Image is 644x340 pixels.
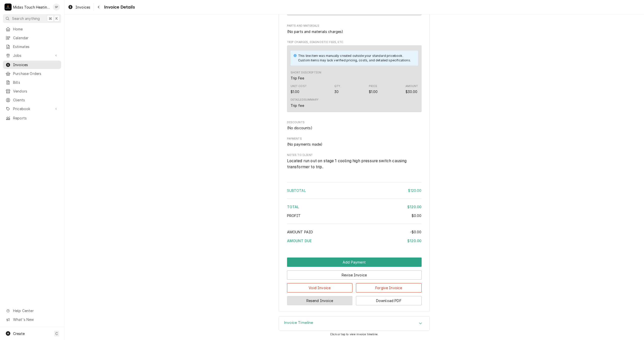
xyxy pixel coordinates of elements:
[95,3,103,11] button: Navigate back
[287,153,422,157] span: Notes to Client
[291,71,321,81] div: Short Description
[291,103,304,108] div: Trip fee
[287,180,422,247] div: Amount Summary
[3,307,61,315] a: Go to Help Center
[287,280,422,292] div: Button Group Row
[13,317,58,322] span: What's New
[287,40,422,44] span: Trip Charges, Diagnostic Fees, etc.
[287,137,422,147] div: Payments
[287,238,422,243] div: Amount Due
[287,204,422,209] div: Total
[13,331,25,336] span: Create
[13,35,59,40] span: Calendar
[12,16,40,21] span: Search anything
[356,296,422,305] button: Download PDF
[406,89,418,94] div: Amount
[291,98,318,102] div: Detailed Summary
[3,61,61,69] a: Invoices
[5,4,12,11] div: Midas Touch Heating and Cooling's Avatar
[284,320,313,325] h3: Invoice Timeline
[3,315,61,324] a: Go to What's New
[3,78,61,87] a: Bills
[3,42,61,51] a: Estimates
[410,229,422,235] div: -$0.00
[13,62,59,67] span: Invoices
[287,214,301,218] span: Profit
[13,53,51,58] span: Jobs
[356,283,422,292] button: Forgive Invoice
[287,270,422,280] button: Revise Invoice
[291,84,307,94] div: Cost
[13,89,59,94] span: Vendors
[13,97,59,103] span: Clients
[369,84,377,88] div: Price
[5,4,12,11] div: M
[287,229,422,235] div: Amount Paid
[279,316,430,331] div: Invoice Timeline
[287,24,422,34] div: Parts and Materials
[369,89,378,94] div: Price
[334,84,341,94] div: Quantity
[13,71,59,76] span: Purchase Orders
[287,125,422,131] div: Discounts List
[13,5,50,10] div: Midas Touch Heating and Cooling
[287,29,422,34] div: Parts and Materials List
[330,333,378,336] span: Click or tap to view invoice timeline.
[3,114,61,122] a: Reports
[287,292,422,305] div: Button Group Row
[287,120,422,124] span: Discounts
[407,204,421,209] div: $120.00
[13,44,59,49] span: Estimates
[13,106,51,111] span: Pricebook
[103,4,135,11] span: Invoice Details
[3,51,61,60] a: Go to Jobs
[49,16,52,21] span: ⌘
[3,87,61,95] a: Vendors
[287,158,408,169] span: Located run out on stage 1 cooling high pressure switch causing transformer to trip.
[287,283,353,292] button: Void Invoice
[406,84,418,94] div: Amount
[334,89,339,94] div: Quantity
[3,69,61,78] a: Purchase Orders
[3,105,61,113] a: Go to Pricebook
[291,75,304,81] div: Short Description
[287,24,422,28] span: Parts and Materials
[287,188,306,193] span: Subtotal
[287,258,422,305] div: Button Group
[287,158,422,170] span: Notes to Client
[291,84,307,88] div: Unit Cost
[298,54,413,63] div: This line item was manually created outside your standard pricebook. Custom items may lack verifi...
[287,45,422,114] div: Trip Charges, Diagnostic Fees, etc. List
[287,230,313,234] span: Amount Paid
[3,96,61,104] a: Clients
[287,45,422,112] div: Line Item
[13,115,59,121] span: Reports
[291,71,321,75] div: Short Description
[13,80,59,85] span: Bills
[279,316,429,330] div: Accordion Header
[287,137,422,141] label: Payments
[287,205,299,209] span: Total
[287,258,422,267] div: Button Group Row
[56,16,58,21] span: K
[279,316,429,330] button: Accordion Details Expand Trigger
[287,40,422,114] div: Trip Charges, Diagnostic Fees, etc.
[75,5,90,10] span: Invoices
[412,213,422,218] div: $0.00
[287,239,312,243] span: Amount Due
[66,3,92,11] a: Invoices
[13,308,58,313] span: Help Center
[334,84,341,88] div: Qty.
[287,120,422,131] div: Discounts
[369,84,378,94] div: Price
[53,4,60,11] div: SP
[287,267,422,280] div: Button Group Row
[13,26,59,32] span: Home
[287,296,353,305] button: Resend Invoice
[407,238,421,243] div: $120.00
[55,331,58,336] span: C
[287,258,422,267] button: Add Payment
[291,89,300,94] div: Cost
[287,153,422,170] div: Notes to Client
[3,25,61,33] a: Home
